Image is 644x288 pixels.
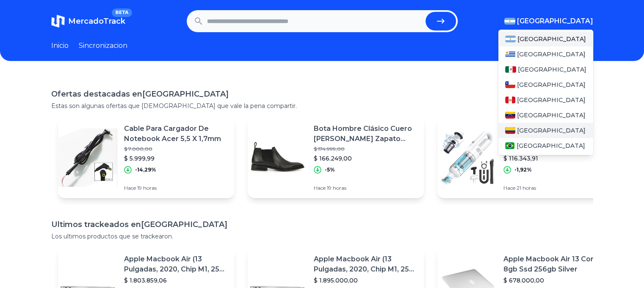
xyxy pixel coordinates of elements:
[314,254,417,274] p: Apple Macbook Air (13 Pulgadas, 2020, Chip M1, 256 Gb De Ssd, 8 Gb De Ram) - Plata
[314,276,417,285] p: $ 1.895.000,00
[124,154,227,163] p: $ 5.999,99
[504,16,593,26] button: [GEOGRAPHIC_DATA]
[517,16,593,26] span: [GEOGRAPHIC_DATA]
[498,123,593,138] a: Colombia[GEOGRAPHIC_DATA]
[498,62,593,77] a: Mexico[GEOGRAPHIC_DATA]
[505,81,515,88] img: Chile
[314,154,417,163] p: $ 166.249,00
[505,36,516,42] img: Argentina
[51,41,69,51] a: Inicio
[248,128,307,187] img: Featured image
[505,112,515,119] img: Venezuela
[58,128,117,187] img: Featured image
[124,124,227,144] p: Cable Para Cargador De Notebook Acer 5,5 X 1,7mm
[498,31,593,47] a: Argentina[GEOGRAPHIC_DATA]
[314,185,417,191] p: Hace 19 horas
[498,92,593,108] a: Peru[GEOGRAPHIC_DATA]
[51,219,593,230] h1: Ultimos trackeados en [GEOGRAPHIC_DATA]
[124,276,227,285] p: $ 1.803.859,06
[124,185,227,191] p: Hace 19 horas
[503,276,607,285] p: $ 678.000,00
[517,35,586,43] span: [GEOGRAPHIC_DATA]
[51,232,593,241] p: Los ultimos productos que se trackearon.
[124,146,227,152] p: $ 7.000,00
[505,66,516,73] img: Mexico
[517,96,586,104] span: [GEOGRAPHIC_DATA]
[514,166,532,173] p: -1,92%
[51,88,593,100] h1: Ofertas destacadas en [GEOGRAPHIC_DATA]
[58,117,234,198] a: Featured imageCable Para Cargador De Notebook Acer 5,5 X 1,7mm$ 7.000,00$ 5.999,99-14,29%Hace 19 ...
[68,17,125,26] span: MercadoTrack
[503,154,607,163] p: $ 116.343,91
[51,14,125,28] a: MercadoTrackBETA
[437,128,497,187] img: Featured image
[51,14,65,28] img: MercadoTrack
[516,141,585,150] span: [GEOGRAPHIC_DATA]
[248,117,424,198] a: Featured imageBota Hombre Clásico Cuero [PERSON_NAME] Zapato Vestir - Hcbo00768$ 174.999,00$ 166....
[314,124,417,144] p: Bota Hombre Clásico Cuero [PERSON_NAME] Zapato Vestir - Hcbo00768
[505,51,515,58] img: Uruguay
[517,80,586,89] span: [GEOGRAPHIC_DATA]
[505,97,515,103] img: Peru
[517,50,586,58] span: [GEOGRAPHIC_DATA]
[504,18,515,25] img: Argentina
[135,166,156,173] p: -14,29%
[503,185,607,191] p: Hace 21 horas
[325,166,335,173] p: -5%
[437,117,614,198] a: Featured imageFoivtrui Aspiradora De Mano, Aspiradora De Coche Inalámbrica$ 118.624,57$ 116.343,9...
[503,254,607,274] p: Apple Macbook Air 13 Core I5 8gb Ssd 256gb Silver
[505,127,515,134] img: Colombia
[51,102,593,110] p: Estas son algunas ofertas que [DEMOGRAPHIC_DATA] que vale la pena compartir.
[518,65,586,74] span: [GEOGRAPHIC_DATA]
[124,254,227,274] p: Apple Macbook Air (13 Pulgadas, 2020, Chip M1, 256 Gb De Ssd, 8 Gb De Ram) - Plata
[505,142,515,149] img: Brasil
[79,41,127,51] a: Sincronizacion
[314,146,417,152] p: $ 174.999,00
[498,108,593,123] a: Venezuela[GEOGRAPHIC_DATA]
[112,8,132,17] span: BETA
[498,47,593,62] a: Uruguay[GEOGRAPHIC_DATA]
[498,138,593,153] a: Brasil[GEOGRAPHIC_DATA]
[517,111,586,119] span: [GEOGRAPHIC_DATA]
[517,126,586,135] span: [GEOGRAPHIC_DATA]
[498,77,593,92] a: Chile[GEOGRAPHIC_DATA]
